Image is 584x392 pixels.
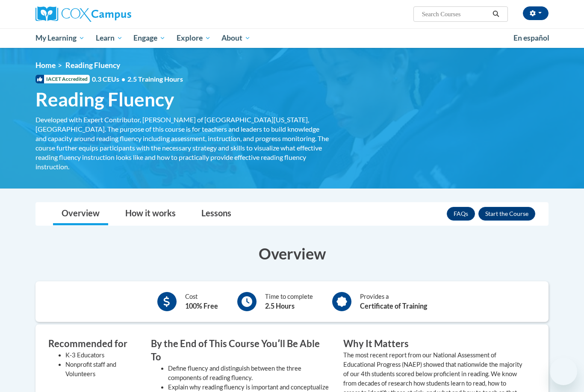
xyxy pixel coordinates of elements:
[185,302,218,310] b: 100% Free
[360,302,427,310] b: Certificate of Training
[65,360,138,379] li: Nonprofit staff and Volunteers
[265,292,313,311] div: Time to complete
[128,28,171,48] a: Engage
[171,28,216,48] a: Explore
[65,61,120,70] span: Reading Fluency
[53,203,108,225] a: Overview
[117,203,184,225] a: How it works
[35,6,198,22] a: Cox Campus
[193,203,240,225] a: Lessons
[447,207,475,221] a: FAQs
[168,364,330,383] li: Define fluency and distinguish between the three components of reading fluency.
[35,115,330,171] div: Developed with Expert Contributor, [PERSON_NAME] of [GEOGRAPHIC_DATA][US_STATE], [GEOGRAPHIC_DATA...
[265,302,295,310] b: 2.5 Hours
[133,33,165,43] span: Engage
[185,292,218,311] div: Cost
[35,75,90,83] span: IACET Accredited
[490,9,502,19] button: Search
[65,351,138,360] li: K-3 Educators
[508,29,555,47] a: En español
[478,207,535,221] button: Enroll
[96,33,123,43] span: Learn
[35,6,131,22] img: Cox Campus
[151,337,330,364] h3: By the End of This Course Youʹll Be Able To
[30,28,90,48] a: My Learning
[523,6,549,20] button: Account Settings
[343,337,523,351] h3: Why It Matters
[23,28,561,48] div: Main menu
[121,75,125,83] span: •
[92,74,183,84] span: 0.3 CEUs
[216,28,257,48] a: About
[90,28,128,48] a: Learn
[35,88,174,111] span: Reading Fluency
[421,9,490,19] input: Search Courses
[550,358,577,385] iframe: Button to launch messaging window
[221,33,251,43] span: About
[513,33,549,42] span: En español
[360,292,427,311] div: Provides a
[35,33,85,43] span: My Learning
[35,243,549,264] h3: Overview
[48,337,138,351] h3: Recommended for
[35,61,56,70] a: Home
[177,33,211,43] span: Explore
[127,75,183,83] span: 2.5 Training Hours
